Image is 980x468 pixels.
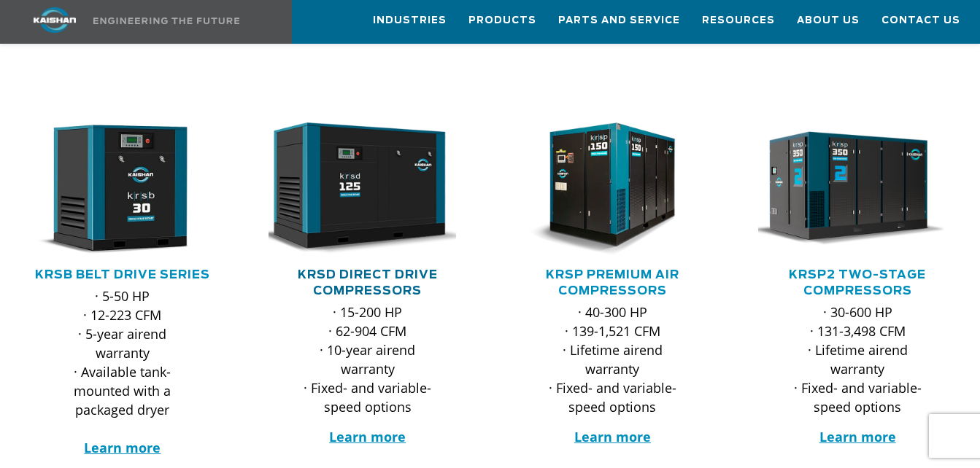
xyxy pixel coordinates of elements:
[373,12,447,29] span: Industries
[258,122,456,256] img: krsd125
[468,12,536,29] span: Products
[797,1,860,40] a: About Us
[93,17,239,24] img: Engineering the future
[574,428,651,445] a: Learn more
[84,439,161,456] a: Learn more
[789,269,926,297] a: KRSP2 Two-Stage Compressors
[269,122,467,256] div: krsd125
[503,122,701,256] img: krsp150
[373,1,447,40] a: Industries
[819,428,896,445] a: Learn more
[514,122,712,256] div: krsp150
[35,269,210,281] a: KRSB Belt Drive Series
[702,12,775,29] span: Resources
[758,122,957,256] div: krsp350
[546,269,679,297] a: KRSP Premium Air Compressors
[881,12,960,29] span: Contact Us
[558,12,680,29] span: Parts and Service
[787,303,927,416] p: · 30-600 HP · 131-3,498 CFM · Lifetime airend warranty · Fixed- and variable-speed options
[797,12,860,29] span: About Us
[12,122,211,256] img: krsb30
[558,1,680,40] a: Parts and Service
[747,122,946,256] img: krsp350
[53,286,193,457] p: · 5-50 HP · 12-223 CFM · 5-year airend warranty · Available tank-mounted with a packaged dryer
[702,1,775,40] a: Resources
[881,1,960,40] a: Contact Us
[329,428,406,445] a: Learn more
[543,303,683,416] p: · 40-300 HP · 139-1,521 CFM · Lifetime airend warranty · Fixed- and variable-speed options
[23,122,222,256] div: krsb30
[298,303,438,416] p: · 15-200 HP · 62-904 CFM · 10-year airend warranty · Fixed- and variable-speed options
[468,1,536,40] a: Products
[298,269,438,297] a: KRSD Direct Drive Compressors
